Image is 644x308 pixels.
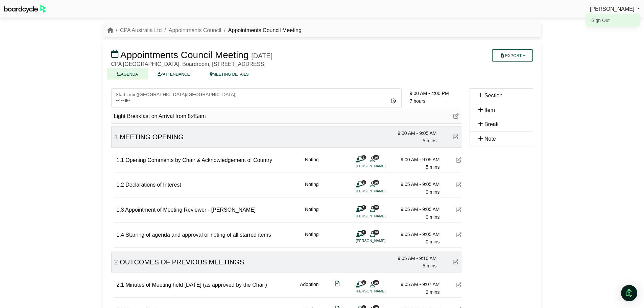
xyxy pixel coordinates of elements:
span: 2 mins [426,289,439,295]
span: 1.4 [117,232,124,238]
span: Item [484,107,495,113]
span: 0 mins [426,239,439,244]
div: [DATE] [251,52,272,60]
span: 1.2 [117,182,124,188]
span: 1 [361,155,366,160]
span: 2.1 [117,282,124,288]
span: Appointments Council Meeting [120,50,249,60]
span: MEETING OPENING [120,133,184,141]
span: 0 mins [426,189,439,195]
span: 16 [373,280,379,285]
span: 1 [361,280,366,285]
a: [PERSON_NAME] [590,5,640,14]
span: Break [484,121,499,127]
li: [PERSON_NAME] [356,238,407,244]
span: 5 mins [423,138,436,143]
span: 5 mins [423,263,436,268]
span: Section [484,93,502,98]
span: CPA [GEOGRAPHIC_DATA], Boardroom, [STREET_ADDRESS] [111,61,266,67]
li: Appointments Council Meeting [221,26,301,35]
div: 9:05 AM - 9:05 AM [392,181,440,188]
div: 9:05 AM - 9:05 AM [392,206,440,213]
div: Noting [305,231,318,246]
li: [PERSON_NAME] [356,188,407,194]
span: [PERSON_NAME] [590,6,635,12]
div: 9:05 AM - 9:05 AM [392,231,440,238]
span: 1 [114,133,118,141]
div: 9:05 AM - 9:10 AM [389,255,437,262]
span: 2 [114,258,118,266]
button: Export [492,49,533,62]
span: Light Breakfast on Arrival from 8:45am [114,113,206,119]
span: OUTCOMES OF PREVIOUS MEETINGS [120,258,244,266]
span: 0 mins [426,214,439,220]
span: Note [484,136,496,142]
span: 5 mins [426,164,439,170]
span: 16 [373,230,379,234]
div: 9:00 AM - 4:00 PM [410,90,461,97]
div: 9:00 AM - 9:05 AM [389,129,437,137]
span: 1 [361,180,366,185]
li: [PERSON_NAME] [356,288,407,294]
span: Minutes of Meeting held [DATE] (as approved by the Chair) [125,282,267,288]
div: Noting [305,206,318,221]
span: 16 [373,205,379,210]
span: 1 [361,205,366,210]
span: Declarations of Interest [125,182,181,188]
a: CPA Australia Ltd [120,27,162,33]
a: MEETING DETAILS [200,68,259,80]
span: 1 [361,230,366,234]
a: AGENDA [107,68,148,80]
li: [PERSON_NAME] [356,213,407,219]
li: [PERSON_NAME] [356,163,407,169]
span: 7 hours [410,98,426,104]
div: Open Intercom Messenger [621,285,637,301]
span: Appointment of Meeting Reviewer - [PERSON_NAME] [125,207,256,213]
img: BoardcycleBlackGreen-aaafeed430059cb809a45853b8cf6d952af9d84e6e89e1f1685b34bfd5cb7d64.svg [4,5,46,13]
span: 1.1 [117,157,124,163]
a: Appointments Council [169,27,221,33]
span: Starring of agenda and approval or noting of all starred items [125,232,271,238]
div: Adoption [300,281,318,296]
div: Noting [305,156,318,171]
div: Noting [305,181,318,196]
nav: breadcrumb [107,26,302,35]
span: Opening Comments by Chair & Acknowledgement of Country [125,157,272,163]
a: Sign Out [586,14,640,27]
span: 16 [373,155,379,160]
span: 16 [373,180,379,185]
span: 1.3 [117,207,124,213]
div: 9:05 AM - 9:07 AM [392,281,440,288]
div: 9:00 AM - 9:05 AM [392,156,440,163]
a: ATTENDANCE [148,68,199,80]
ul: [PERSON_NAME] [586,14,640,27]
